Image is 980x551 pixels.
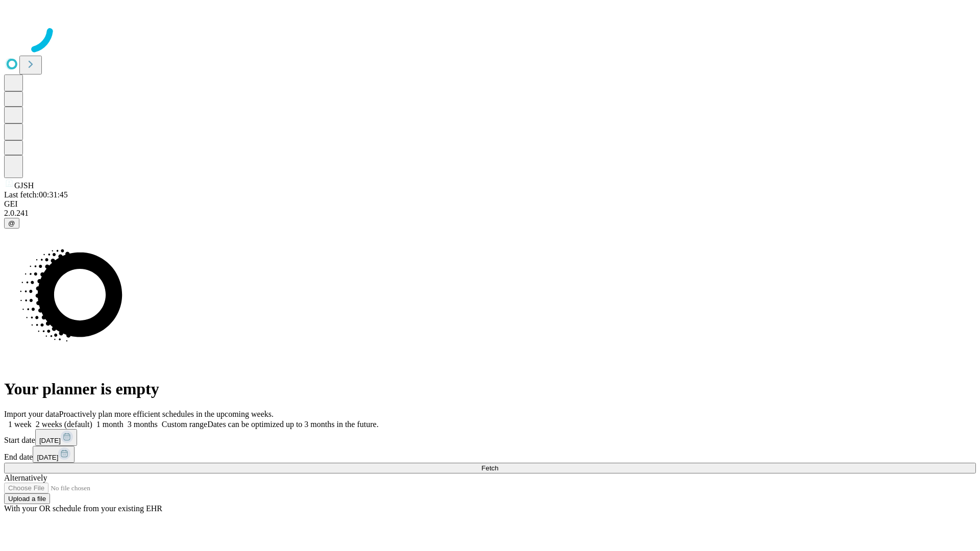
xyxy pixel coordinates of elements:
[35,429,77,446] button: [DATE]
[4,410,59,418] span: Import your data
[4,473,47,482] span: Alternatively
[14,181,34,190] span: GJSH
[33,446,75,463] button: [DATE]
[39,437,61,444] span: [DATE]
[59,410,274,418] span: Proactively plan more efficient schedules in the upcoming weeks.
[4,380,976,398] h1: Your planner is empty
[8,219,15,227] span: @
[37,454,58,461] span: [DATE]
[36,420,92,429] span: 2 weeks (default)
[4,199,976,209] div: GEI
[207,420,378,429] span: Dates can be optimized up to 3 months in the future.
[4,218,19,229] button: @
[4,429,976,446] div: Start date
[4,463,976,473] button: Fetch
[8,420,32,429] span: 1 week
[128,420,158,429] span: 3 months
[4,493,50,504] button: Upload a file
[4,209,976,218] div: 2.0.241
[481,464,498,472] span: Fetch
[96,420,124,429] span: 1 month
[162,420,207,429] span: Custom range
[4,190,68,199] span: Last fetch: 00:31:45
[4,446,976,463] div: End date
[4,504,162,513] span: With your OR schedule from your existing EHR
